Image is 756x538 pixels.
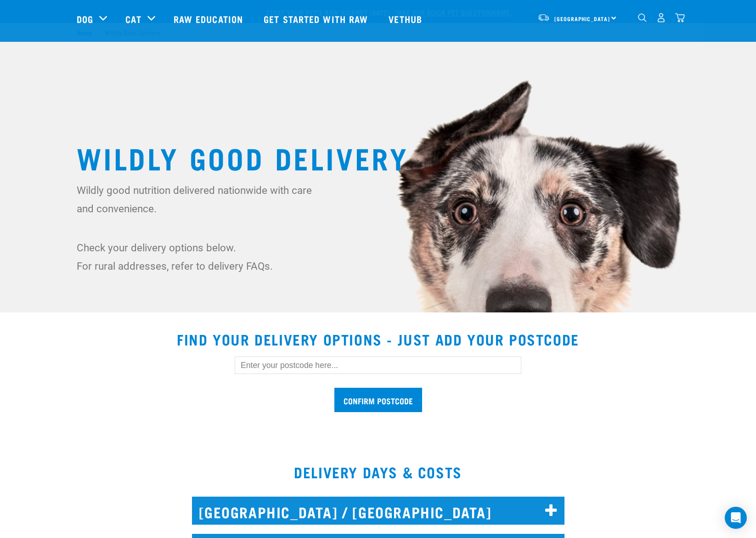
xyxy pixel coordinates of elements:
img: home-icon@2x.png [675,13,685,23]
h2: [GEOGRAPHIC_DATA] / [GEOGRAPHIC_DATA] [192,497,564,525]
img: van-moving.png [537,13,550,22]
input: Confirm postcode [334,388,422,412]
div: Open Intercom Messenger [725,507,747,529]
a: Cat [125,12,141,26]
input: Enter your postcode here... [235,357,521,374]
img: home-icon-1@2x.png [638,13,647,22]
a: Dog [77,12,93,26]
img: user.png [656,13,666,23]
span: [GEOGRAPHIC_DATA] [554,17,610,20]
a: Vethub [379,0,434,37]
a: Raw Education [164,0,254,37]
p: Wildly good nutrition delivered nationwide with care and convenience. [77,181,318,218]
h1: Wildly Good Delivery [77,141,679,174]
h2: Find your delivery options - just add your postcode [11,331,745,347]
p: Check your delivery options below. For rural addresses, refer to delivery FAQs. [77,238,318,275]
a: Get started with Raw [254,0,379,37]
